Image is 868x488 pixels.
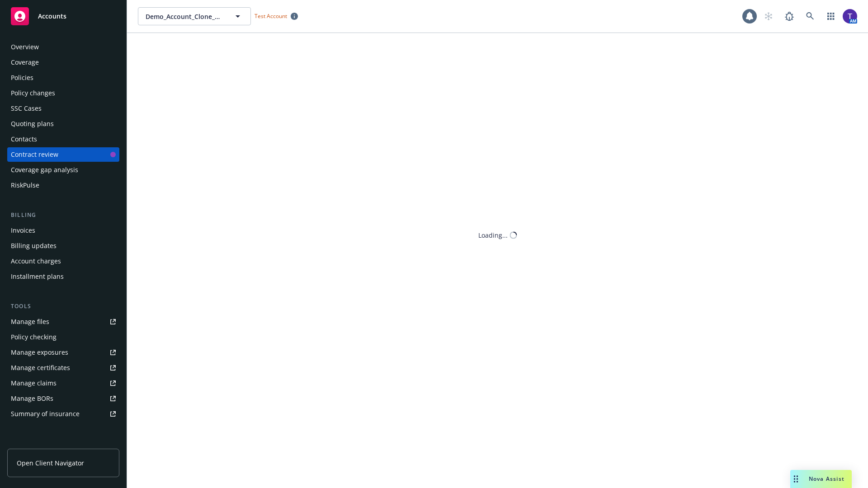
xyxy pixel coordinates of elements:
div: Installment plans [11,269,64,284]
a: Manage files [7,314,119,329]
a: Installment plans [7,269,119,284]
a: SSC Cases [7,101,119,116]
div: Manage files [11,314,49,329]
div: Manage certificates [11,361,70,375]
button: Nova Assist [790,470,852,488]
span: Nova Assist [809,475,844,483]
div: Invoices [11,223,35,238]
button: Demo_Account_Clone_QA_CR_Tests_Client [138,7,251,25]
div: Billing updates [11,239,57,253]
div: Coverage gap analysis [11,163,78,177]
a: Manage BORs [7,391,119,406]
a: Start snowing [759,7,778,25]
span: Test Account [255,12,287,20]
div: Tools [7,302,119,311]
a: Quoting plans [7,117,119,131]
span: Test Account [251,11,302,21]
a: Policy checking [7,330,119,344]
img: photo [843,9,857,23]
a: Manage claims [7,376,119,390]
div: Manage exposures [11,345,68,360]
div: Policy changes [11,86,55,100]
span: Open Client Navigator [17,458,84,468]
a: Search [801,7,819,25]
div: Coverage [11,55,39,70]
div: RiskPulse [11,178,39,192]
div: Manage claims [11,376,57,390]
a: Policies [7,70,119,85]
a: Policy changes [7,86,119,100]
a: Summary of insurance [7,407,119,421]
div: Manage BORs [11,391,53,406]
a: Invoices [7,223,119,238]
a: Report a Bug [780,7,798,25]
a: Overview [7,40,119,54]
a: Manage exposures [7,345,119,360]
div: Policies [11,70,33,85]
div: Overview [11,40,39,54]
a: Account charges [7,254,119,268]
div: Account charges [11,254,61,268]
a: Contacts [7,132,119,146]
a: Manage certificates [7,361,119,375]
a: Switch app [822,7,840,25]
div: Quoting plans [11,117,54,131]
span: Demo_Account_Clone_QA_CR_Tests_Client [146,12,224,21]
a: Accounts [7,4,119,29]
div: Summary of insurance [11,407,80,421]
a: Contract review [7,147,119,162]
a: Coverage gap analysis [7,163,119,177]
a: Coverage [7,55,119,70]
div: Loading... [478,230,508,240]
a: RiskPulse [7,178,119,192]
div: Policy checking [11,330,57,344]
div: Contacts [11,132,37,146]
a: Billing updates [7,239,119,253]
span: Accounts [38,13,66,20]
div: Billing [7,211,119,220]
div: Contract review [11,147,58,162]
div: Drag to move [790,470,802,488]
div: Analytics hub [7,439,119,448]
div: SSC Cases [11,101,42,116]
